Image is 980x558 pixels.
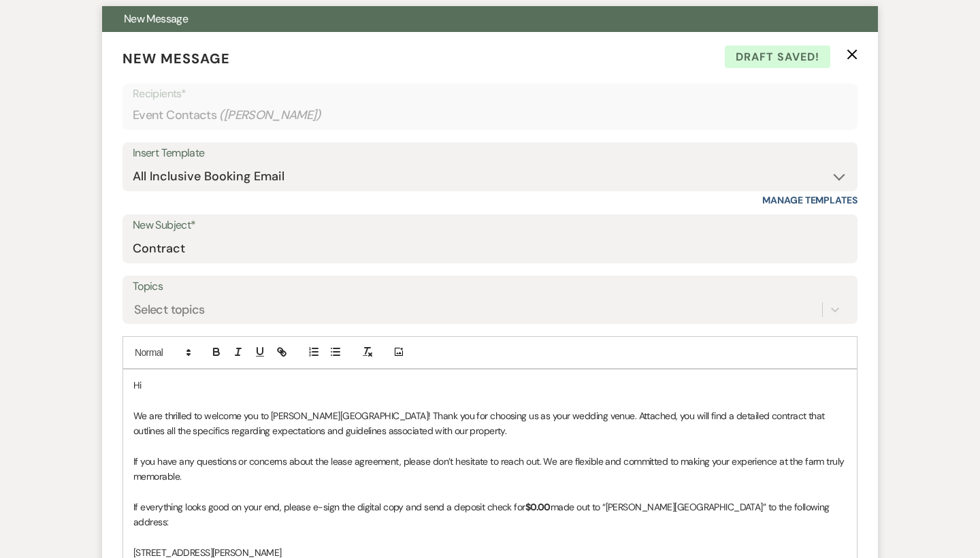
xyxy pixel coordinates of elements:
[133,102,847,129] div: Event Contacts
[133,216,847,235] label: New Subject*
[133,378,847,393] p: Hi
[134,300,205,318] div: Select topics
[762,194,857,206] a: Manage Templates
[133,454,847,485] p: If you have any questions or concerns about the lease agreement, please don’t hesitate to reach o...
[133,408,847,439] p: We are thrilled to welcome you to [PERSON_NAME][GEOGRAPHIC_DATA]! Thank you for choosing us as yo...
[133,277,847,297] label: Topics
[133,85,847,103] p: Recipients*
[525,501,551,513] strong: $0.00
[725,46,830,69] span: Draft saved!
[133,144,847,163] div: Insert Template
[219,106,321,125] span: ( [PERSON_NAME] )
[124,12,188,26] span: New Message
[122,50,230,67] span: New Message
[133,499,847,530] p: If everything looks good on your end, please e-sign the digital copy and send a deposit check for...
